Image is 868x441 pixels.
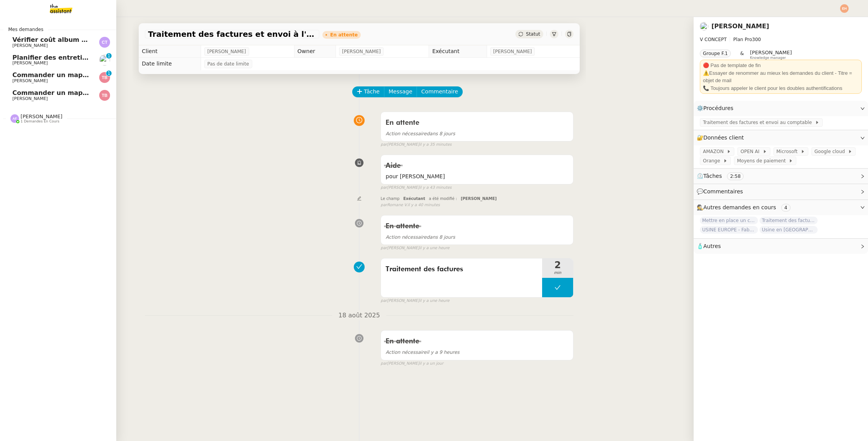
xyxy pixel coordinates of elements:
[381,245,449,252] small: [PERSON_NAME]
[386,131,427,136] span: Action nécessaire
[703,69,859,84] div: ⚠️Essayer de renommer au mieux les demandes du client - Titre = objet de mail
[419,360,443,367] span: il y a un jour
[694,200,868,215] div: 🕵️Autres demandes en cours 4
[12,71,140,79] span: Commander un mapping pour Afigec
[421,87,458,96] span: Commentaire
[741,148,762,155] span: OPEN AI
[759,217,818,224] span: Traitement des factures et envoi à l'expert-comptable - [DATE]
[700,37,727,42] span: V CONCEPT
[12,78,48,83] span: [PERSON_NAME]
[12,43,48,48] span: [PERSON_NAME]
[419,245,449,252] span: il y a une heure
[700,22,708,31] img: users%2Ff7AvM1H5WROKDkFYQNHz8zv46LV2%2Favatar%2Ffa026806-15e4-4312-a94b-3cc825a940eb
[99,55,110,65] img: users%2FtFhOaBya8rNVU5KG7br7ns1BCvi2%2Favatar%2Faa8c47da-ee6c-4101-9e7d-730f2e64f978
[694,130,868,145] div: 🔐Données client
[740,50,744,60] span: &
[703,105,734,111] span: Procédures
[419,141,452,148] span: il y a 35 minutes
[139,58,201,70] td: Date limite
[381,141,451,148] small: [PERSON_NAME]
[703,119,815,126] span: Traitement des factures et envoi au comptable
[840,4,849,13] img: svg
[386,350,460,355] span: il y a 9 heures
[386,234,427,240] span: Action nécessaire
[694,239,868,254] div: 🧴Autres
[697,104,737,113] span: ⚙️
[3,26,48,33] span: Mes demandes
[526,31,540,37] span: Statut
[781,204,790,212] nz-tag: 4
[386,338,419,345] span: En attente
[107,71,110,78] p: 1
[493,48,532,55] span: [PERSON_NAME]
[21,114,62,119] span: [PERSON_NAME]
[12,36,132,43] span: Vérifier coût album photo Romane
[381,360,387,367] span: par
[694,169,868,184] div: ⏲️Tâches 2:58
[10,114,19,123] img: svg
[12,96,48,101] span: [PERSON_NAME]
[542,260,573,270] span: 2
[352,86,384,97] button: Tâche
[99,90,110,101] img: svg
[381,184,451,191] small: [PERSON_NAME]
[542,270,573,276] span: min
[386,223,419,230] span: En attente
[703,134,744,141] span: Données client
[703,84,859,92] div: 📞 Toujours appeler le client pour les doubles authentifications
[700,217,758,224] span: Mettre en place un contrat de transfert avec La Poste
[703,157,723,165] span: Orange
[815,148,848,155] span: Google cloud
[429,45,487,58] td: Exécutant
[386,131,455,136] span: dans 8 jours
[703,204,776,210] span: Autres demandes en cours
[697,204,794,210] span: 🕵️
[703,148,727,155] span: AMAZON
[697,133,747,142] span: 🔐
[711,22,769,30] a: [PERSON_NAME]
[752,37,761,42] span: 300
[12,60,48,65] span: [PERSON_NAME]
[386,234,455,240] span: dans 8 jours
[759,226,818,234] span: Usine en [GEOGRAPHIC_DATA] de fabrication des pièces en ALU
[700,50,731,57] nz-tag: Groupe F.1
[461,196,497,201] span: [PERSON_NAME]
[697,243,721,249] span: 🧴
[386,162,401,169] span: Aide
[429,196,457,201] span: a été modifié :
[386,119,419,126] span: En attente
[386,172,568,181] span: pour [PERSON_NAME]
[139,45,201,58] td: Client
[750,56,786,60] span: Knowledge manager
[106,53,112,59] nz-badge-sup: 1
[703,62,859,69] div: 🔴 Pas de template de fin
[332,310,386,321] span: 18 août 2025
[381,298,387,304] span: par
[106,71,112,76] nz-badge-sup: 1
[99,72,110,83] img: svg
[342,48,381,55] span: [PERSON_NAME]
[419,184,452,191] span: il y a 43 minutes
[381,184,387,191] span: par
[99,37,110,48] img: svg
[207,60,249,68] span: Pas de date limite
[381,196,400,201] span: Le champ
[148,30,316,38] span: Traitement des factures et envoi à l'expert-comptable - août 2025
[697,173,750,179] span: ⏲️
[750,50,792,60] app-user-label: Knowledge manager
[330,33,358,37] div: En attente
[207,48,246,55] span: [PERSON_NAME]
[381,298,449,304] small: [PERSON_NAME]
[12,89,132,96] span: Commander un mapping pour ACF
[384,86,417,97] button: Message
[733,37,752,42] span: Plan Pro
[703,243,721,249] span: Autres
[381,202,440,208] small: Romane V.
[694,184,868,199] div: 💬Commentaires
[737,157,789,165] span: Moyens de paiement
[364,87,380,96] span: Tâche
[381,360,443,367] small: [PERSON_NAME]
[12,54,151,61] span: Planifier des entretiens de recrutement
[417,86,463,97] button: Commentaire
[389,87,412,96] span: Message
